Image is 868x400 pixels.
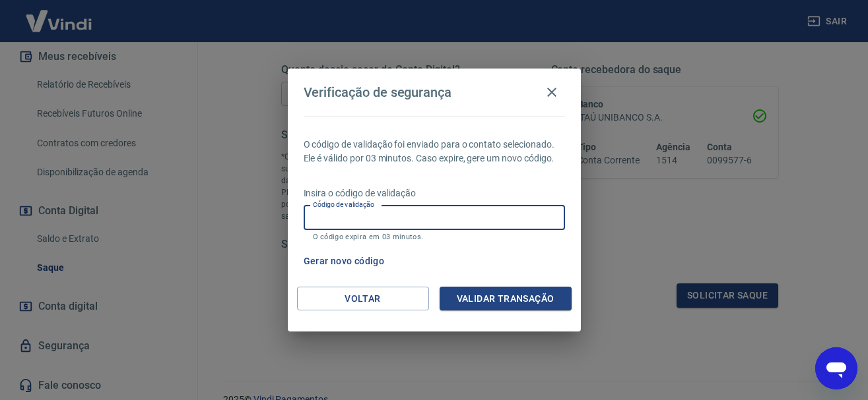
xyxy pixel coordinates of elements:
[815,347,857,389] iframe: Botão para abrir a janela de mensagens
[440,287,572,311] button: Validar transação
[297,287,429,311] button: Voltar
[298,249,390,273] button: Gerar novo código
[304,186,565,200] p: Insira o código de validação
[304,138,565,165] p: O código de validação foi enviado para o contato selecionado. Ele é válido por 03 minutos. Caso e...
[313,200,374,210] label: Código de validação
[313,233,556,241] p: O código expira em 03 minutos.
[304,84,452,100] h4: Verificação de segurança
